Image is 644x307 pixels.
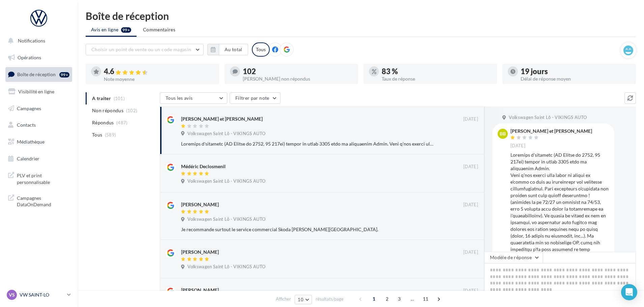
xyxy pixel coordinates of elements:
[207,44,248,55] button: Au total
[4,51,74,65] a: Opérations
[17,193,69,208] span: Campagnes DataOnDemand
[276,296,291,302] span: Afficher
[382,294,392,304] span: 2
[510,129,592,133] div: [PERSON_NAME] et [PERSON_NAME]
[105,132,116,137] span: (589)
[4,191,74,211] a: Campagnes DataOnDemand
[243,68,353,75] div: 102
[394,294,405,304] span: 3
[181,116,263,122] div: [PERSON_NAME] et [PERSON_NAME]
[295,295,312,304] button: 10
[4,168,74,188] a: PLV et print personnalisable
[316,296,344,302] span: résultats/page
[187,264,265,270] span: Volkswagen Saint Lô - VIKINGS AUTO
[18,55,41,60] span: Opérations
[92,131,102,138] span: Tous
[181,249,219,255] div: [PERSON_NAME]
[17,122,36,128] span: Contacts
[166,95,193,101] span: Tous les avis
[463,202,478,208] span: [DATE]
[143,26,175,33] span: Commentaires
[181,226,434,233] div: Je recommande surtout le service commercial Skoda [PERSON_NAME][GEOGRAPHIC_DATA].
[160,92,227,104] button: Tous les avis
[243,76,353,81] div: [PERSON_NAME] non répondus
[92,119,114,126] span: Répondus
[59,72,69,78] div: 99+
[484,252,543,263] button: Modèle de réponse
[104,68,214,75] div: 4.6
[4,67,74,82] a: Boîte de réception99+
[382,76,492,81] div: Taux de réponse
[126,108,138,113] span: (102)
[4,152,74,166] a: Calendrier
[521,76,631,81] div: Délai de réponse moyen
[463,116,478,122] span: [DATE]
[17,171,69,185] span: PLV et print personnalisable
[181,201,219,208] div: [PERSON_NAME]
[181,287,219,294] div: [PERSON_NAME]
[4,85,74,99] a: Visibilité en ligne
[187,216,265,222] span: Volkswagen Saint Lô - VIKINGS AUTO
[86,11,636,21] div: Boîte de réception
[369,294,379,304] span: 1
[4,135,74,149] a: Médiathèque
[181,163,226,170] div: Médéric Declosmenil
[463,288,478,294] span: [DATE]
[17,105,41,111] span: Campagnes
[463,164,478,170] span: [DATE]
[463,249,478,255] span: [DATE]
[18,89,54,94] span: Visibilité en ligne
[4,34,71,48] button: Notifications
[420,294,431,304] span: 11
[20,291,64,298] p: VW SAINT-LO
[116,120,128,125] span: (487)
[92,107,123,114] span: Non répondus
[4,118,74,132] a: Contacts
[18,38,45,43] span: Notifications
[4,101,74,116] a: Campagnes
[500,130,506,137] span: BB
[187,131,265,137] span: Volkswagen Saint Lô - VIKINGS AUTO
[187,178,265,184] span: Volkswagen Saint Lô - VIKINGS AUTO
[86,44,204,55] button: Choisir un point de vente ou un code magasin
[17,71,56,77] span: Boîte de réception
[17,156,39,161] span: Calendrier
[104,77,214,82] div: Note moyenne
[382,68,492,75] div: 83 %
[5,288,72,301] a: VS VW SAINT-LO
[219,44,248,55] button: Au total
[230,92,281,104] button: Filtrer par note
[407,294,418,304] span: ...
[252,42,270,57] div: Tous
[91,47,191,52] span: Choisir un point de vente ou un code magasin
[510,143,525,149] span: [DATE]
[509,115,587,121] span: Volkswagen Saint Lô - VIKINGS AUTO
[9,291,15,298] span: VS
[181,141,434,147] div: Loremips d'sitametc (AD Elitse do 2752, 95 217ei) tempor in utlab 3305 etdo ma aliquaenim Admin. ...
[521,68,631,75] div: 19 jours
[17,139,45,145] span: Médiathèque
[621,284,637,300] div: Open Intercom Messenger
[298,297,303,302] span: 10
